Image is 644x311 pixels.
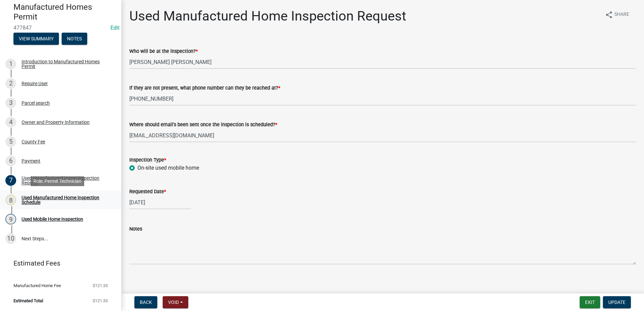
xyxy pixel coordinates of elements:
span: Void [168,300,179,305]
span: Manufactured Home Fee [13,283,61,288]
div: Require User [22,81,48,86]
div: Owner and Property Information [22,120,90,125]
span: Update [608,300,625,305]
div: 3 [5,98,16,108]
wm-modal-confirm: Notes [62,36,87,42]
div: Used Manufactured Home Inspection Schedule [22,195,110,205]
div: Introduction to Manufactured Homes Permit [22,59,110,69]
span: Back [140,300,152,305]
div: 5 [5,136,16,147]
div: 4 [5,117,16,128]
span: Estimated Total [13,299,43,303]
label: Who will be at the inspection? [129,49,198,54]
div: 10 [5,233,16,244]
div: Used Mobile Home Inspection [22,217,83,221]
wm-modal-confirm: Summary [13,36,59,42]
h1: Used Manufactured Home Inspection Request [129,8,406,24]
div: 6 [5,155,16,166]
button: Update [603,296,631,308]
div: 1 [5,59,16,69]
span: 477847 [13,25,108,31]
button: shareShare [600,8,635,21]
div: Used Manufactured Home Inspection Request [22,176,110,185]
div: Parcel search [22,101,50,105]
div: Payment [22,159,40,163]
div: 2 [5,78,16,89]
button: Exit [580,296,600,308]
label: Where should email's been sent once the inspection is scheduled? [129,123,277,127]
span: $121.33 [93,299,108,303]
label: On-site used mobile home [137,164,199,172]
i: share [605,11,613,19]
label: If they are not present, what phone number can they be reached at? [129,86,280,91]
label: Inspection Type [129,158,166,163]
div: 8 [5,195,16,205]
span: $121.33 [93,283,108,288]
button: Notes [62,33,87,45]
wm-modal-confirm: Edit Application Number [110,25,120,31]
a: Estimated Fees [5,256,110,270]
h4: Manufactured Homes Permit [13,2,116,22]
button: Void [163,296,188,308]
div: Role: Permit Technician [31,176,84,186]
label: Notes [129,227,142,232]
div: 7 [5,175,16,186]
input: mm/dd/yyyy [129,196,191,209]
a: Edit [110,25,120,31]
div: 9 [5,214,16,224]
div: County Fee [22,139,45,144]
label: Requested Date [129,189,166,194]
span: Share [614,11,629,19]
button: Back [134,296,157,308]
button: View Summary [13,33,59,45]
